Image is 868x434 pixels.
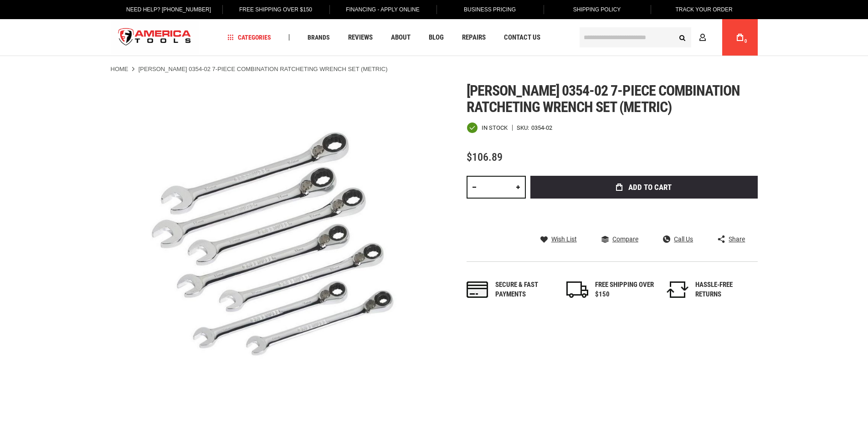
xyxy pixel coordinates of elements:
a: Call Us [663,235,693,243]
a: Home [111,65,128,73]
span: Repairs [462,34,486,41]
a: Blog [425,31,448,44]
a: Contact Us [500,31,544,44]
span: Categories [227,34,271,41]
img: returns [667,281,688,298]
a: About [387,31,415,44]
div: HASSLE-FREE RETURNS [695,280,755,300]
button: Search [674,29,691,46]
span: In stock [482,125,508,131]
button: Add to Cart [530,176,758,199]
span: Reviews [348,34,373,41]
span: Blog [429,34,444,41]
span: Compare [612,236,638,242]
a: Wish List [540,235,577,243]
div: FREE SHIPPING OVER $150 [595,280,654,300]
img: GREENLEE 0354-02 7-PIECE COMBINATION RATCHETING WRENCH SET (METRIC) [111,82,434,406]
span: 0 [745,39,747,44]
div: 0354-02 [531,125,552,131]
span: Wish List [551,236,577,242]
span: Share [729,236,745,242]
a: Repairs [458,31,490,44]
a: Brands [303,31,334,44]
span: $106.89 [467,151,503,163]
span: Brands [308,34,330,41]
span: Contact Us [504,34,540,41]
a: Compare [601,235,638,243]
a: store logo [111,20,199,55]
strong: SKU [517,125,531,131]
a: Reviews [344,31,377,44]
span: [PERSON_NAME] 0354-02 7-piece combination ratcheting wrench set (metric) [467,82,740,116]
strong: [PERSON_NAME] 0354-02 7-PIECE COMBINATION RATCHETING WRENCH SET (METRIC) [139,66,388,72]
img: shipping [566,281,588,298]
a: Categories [223,31,275,44]
span: Shipping Policy [573,6,621,13]
div: Secure & fast payments [495,280,555,300]
div: Availability [467,122,508,133]
span: Call Us [674,236,693,242]
a: 0 [731,19,749,56]
img: payments [467,281,488,298]
span: About [391,34,411,41]
img: America Tools [111,20,199,55]
span: Add to Cart [628,184,672,191]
